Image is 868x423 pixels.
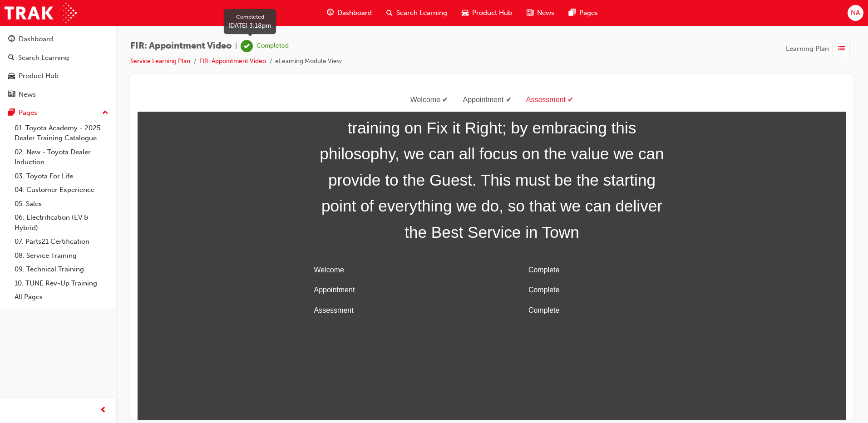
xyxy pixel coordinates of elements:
[4,31,112,48] a: Dashboard
[11,183,112,197] a: 04. Customer Experience
[472,8,512,18] span: Product Hub
[256,42,289,50] div: Completed
[537,8,554,18] span: News
[235,41,237,51] span: |
[18,53,69,63] div: Search Learning
[786,44,829,54] span: Learning Plan
[4,49,112,66] a: Search Learning
[851,8,860,18] span: NA
[527,7,533,19] span: news-icon
[173,212,359,232] td: Assessment
[241,40,253,52] span: learningRecordVerb_COMPLETE-icon
[4,68,112,84] a: Product Hub
[19,71,59,81] div: Product Hub
[228,21,271,30] div: [DATE] 3:18pm
[579,8,598,18] span: Pages
[275,56,342,67] li: eLearning Module View
[266,5,318,18] div: Welcome
[19,34,53,44] div: Dashboard
[228,13,271,21] div: Completed
[11,197,112,211] a: 05. Sales
[786,40,853,57] button: Learning Plan
[4,86,112,103] a: News
[130,41,232,51] span: FIR: Appointment Video
[337,8,372,18] span: Dashboard
[454,4,519,22] a: car-iconProduct Hub
[8,72,15,80] span: car-icon
[8,35,15,44] span: guage-icon
[386,7,393,19] span: search-icon
[19,89,36,100] div: News
[11,121,112,145] a: 01. Toyota Academy - 2025 Dealer Training Catalogue
[11,235,112,249] a: 07. Parts21 Certification
[8,109,15,117] span: pages-icon
[11,249,112,263] a: 08. Service Training
[11,290,112,304] a: All Pages
[173,172,359,192] td: Welcome
[569,7,576,19] span: pages-icon
[19,108,37,118] div: Pages
[11,169,112,183] a: 03. Toyota For Life
[173,192,359,212] td: Appointment
[320,4,379,22] a: guage-iconDashboard
[11,262,112,276] a: 09. Technical Training
[327,7,334,19] span: guage-icon
[11,276,112,290] a: 10. TUNE Rev-Up Training
[4,29,112,104] button: DashboardSearch LearningProduct HubNews
[4,104,112,121] button: Pages
[11,145,112,169] a: 02. New - Toyota Dealer Induction
[462,7,469,19] span: car-icon
[8,54,15,62] span: search-icon
[848,5,863,21] button: NA
[391,195,533,208] div: Complete
[100,405,107,416] span: prev-icon
[379,4,454,22] a: search-iconSearch Learning
[11,211,112,235] a: 06. Electrification (EV & Hybrid)
[391,175,533,188] div: Complete
[130,57,190,65] a: Service Learning Plan
[5,3,77,23] img: Trak
[8,91,15,99] span: news-icon
[102,107,108,119] span: up-icon
[838,43,845,54] span: list-icon
[381,5,444,18] div: Assessment
[199,57,266,65] a: FIR: Appointment Video
[396,8,447,18] span: Search Learning
[391,216,533,229] div: Complete
[519,4,562,22] a: news-iconNews
[562,4,605,22] a: pages-iconPages
[318,5,381,18] div: Appointment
